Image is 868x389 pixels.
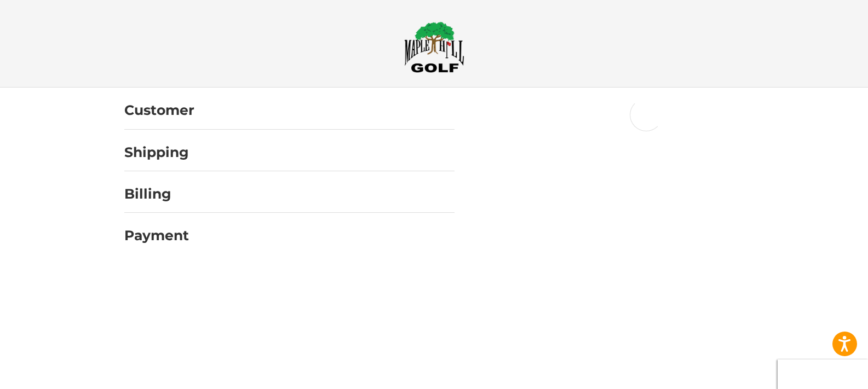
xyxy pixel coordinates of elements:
img: Maple Hill Golf [404,21,464,73]
iframe: Google Customer Reviews [778,359,868,389]
h2: Payment [124,227,189,244]
h2: Customer [124,102,194,119]
h2: Billing [124,185,188,202]
h2: Shipping [124,144,189,161]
